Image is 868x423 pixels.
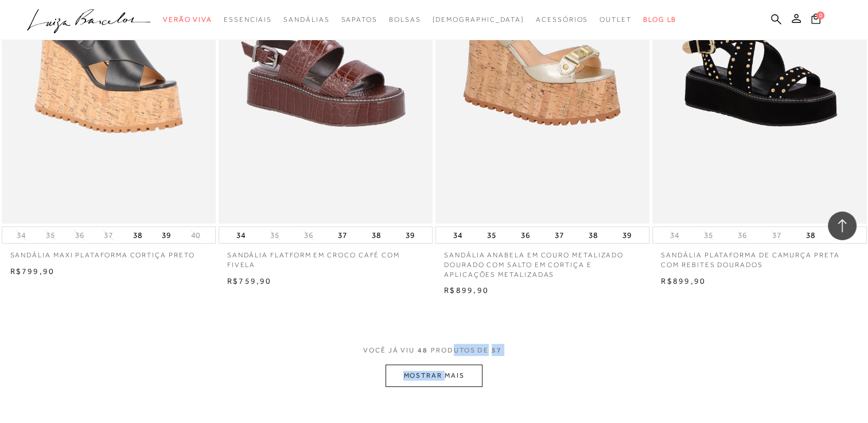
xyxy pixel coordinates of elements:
[283,9,329,30] a: categoryNavScreenReaderText
[227,276,272,285] span: R$759,90
[130,227,146,243] button: 38
[585,227,601,243] button: 38
[418,346,428,354] span: 48
[802,227,818,243] button: 38
[643,9,676,30] a: BLOG LB
[484,227,500,243] button: 35
[643,15,676,23] span: BLOG LB
[341,15,377,23] span: Sapatos
[667,230,683,241] button: 34
[2,244,216,260] a: SANDÁLIA MAXI PLATAFORMA CORTIÇA PRETO
[444,285,489,295] span: R$899,90
[267,230,283,241] button: 35
[450,227,466,243] button: 34
[233,227,249,243] button: 34
[224,15,272,23] span: Essenciais
[42,230,59,241] button: 35
[536,15,588,23] span: Acessórios
[700,230,717,241] button: 35
[816,11,824,19] span: 0
[219,244,433,270] a: SANDÁLIA FLATFORM EM CROCO CAFÉ COM FIVELA
[341,9,377,30] a: categoryNavScreenReaderText
[71,230,87,241] button: 36
[536,9,588,30] a: categoryNavScreenReaderText
[661,276,706,285] span: R$899,90
[163,9,212,30] a: categoryNavScreenReaderText
[402,227,418,243] button: 39
[301,230,317,241] button: 36
[158,227,174,243] button: 39
[652,244,866,270] a: SANDÁLIA PLATAFORMA DE CAMURÇA PRETA COM REBITES DOURADOS
[363,346,505,354] span: VOCÊ JÁ VIU PRODUTOS DE
[188,230,204,241] button: 40
[368,227,384,243] button: 38
[600,15,632,23] span: Outlet
[100,230,116,241] button: 37
[492,346,502,354] span: 57
[551,227,567,243] button: 37
[283,15,329,23] span: Sandálias
[432,9,524,30] a: noSubCategoriesText
[619,227,635,243] button: 39
[389,9,421,30] a: categoryNavScreenReaderText
[432,15,524,23] span: [DEMOGRAPHIC_DATA]
[517,227,534,243] button: 36
[10,267,55,276] span: R$799,90
[386,365,482,387] button: MOSTRAR MAIS
[768,230,784,241] button: 37
[808,13,824,28] button: 0
[163,15,212,23] span: Verão Viva
[435,244,649,279] a: SANDÁLIA ANABELA EM COURO METALIZADO DOURADO COM SALTO EM CORTIÇA E APLICAÇÕES METALIZADAS
[13,230,29,241] button: 34
[389,15,421,23] span: Bolsas
[334,227,351,243] button: 37
[734,230,750,241] button: 36
[224,9,272,30] a: categoryNavScreenReaderText
[600,9,632,30] a: categoryNavScreenReaderText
